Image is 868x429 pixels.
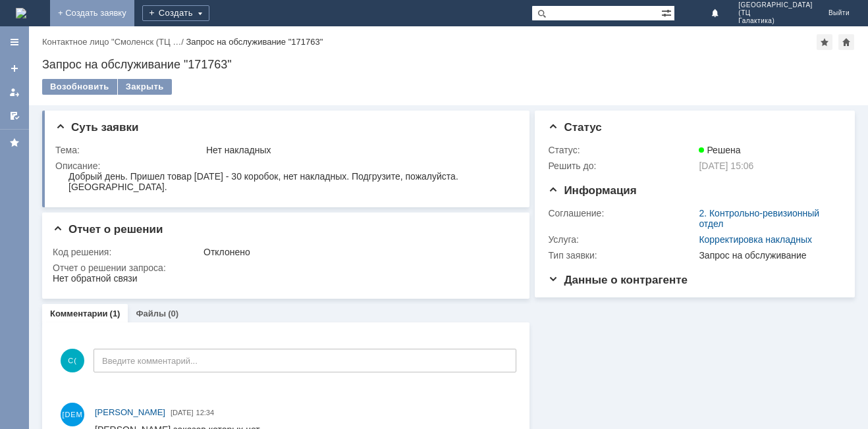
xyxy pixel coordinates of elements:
span: Информация [548,184,636,197]
span: 12:34 [196,409,215,416]
span: [GEOGRAPHIC_DATA] [738,1,813,9]
div: Услуга: [548,234,696,245]
div: Тема: [55,145,203,155]
div: (0) [168,309,178,318]
img: logo [16,8,26,18]
a: [PERSON_NAME] [95,406,165,419]
span: (ТЦ [738,9,813,17]
a: Комментарии [50,309,108,318]
span: Отчет о решении [53,223,163,236]
div: Нет накладных [206,145,512,155]
div: Решить до: [548,161,696,171]
span: Статус [548,121,601,134]
div: Статус: [548,145,696,155]
span: [DATE] 15:06 [699,161,753,171]
a: Перейти на домашнюю страницу [16,8,26,18]
a: Создать заявку [4,58,25,79]
a: 2. Контрольно-ревизионный отдел [699,208,819,229]
span: [DATE] [171,409,194,416]
span: Галактика) [738,17,813,25]
span: Суть заявки [55,121,138,134]
div: Сделать домашней страницей [838,34,854,50]
div: Отклонено [203,247,512,257]
div: / [42,37,186,47]
a: Файлы [136,309,166,318]
div: Отчет о решении запроса: [53,263,514,273]
span: Расширенный поиск [661,6,674,18]
div: Запрос на обслуживание "171763" [42,58,855,71]
div: Соглашение: [548,208,696,218]
div: Тип заявки: [548,250,696,261]
span: Данные о контрагенте [548,274,688,286]
div: Создать [142,5,209,21]
a: Контактное лицо "Смоленск (ТЦ … [42,37,181,47]
a: Корректировка накладных [699,234,812,245]
div: Код решения: [53,247,201,257]
span: [PERSON_NAME] [95,407,165,417]
a: Мои заявки [4,82,25,103]
span: С( [61,349,84,372]
div: (1) [110,309,121,318]
span: Решена [699,145,740,155]
div: Запрос на обслуживание [699,250,836,261]
div: Добавить в избранное [817,34,832,50]
a: Мои согласования [4,105,25,126]
div: Запрос на обслуживание "171763" [186,37,323,47]
div: Описание: [55,161,514,171]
